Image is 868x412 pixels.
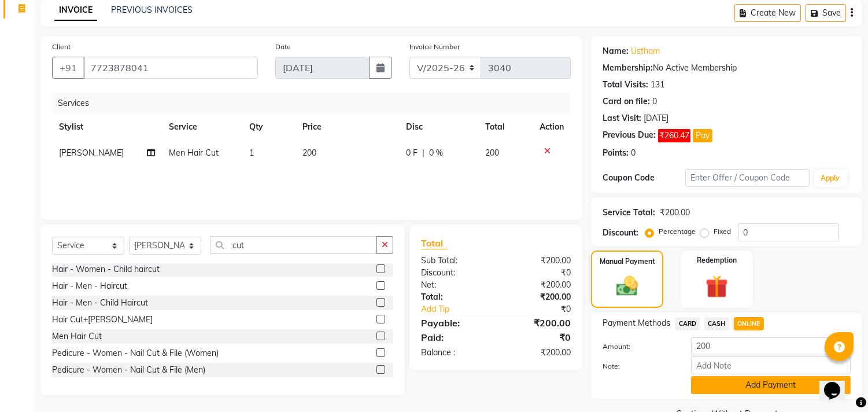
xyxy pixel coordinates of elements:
div: ₹0 [496,267,580,279]
div: 0 [652,95,657,108]
th: Total [479,114,533,140]
label: Amount: [594,341,682,352]
div: Hair Cut+[PERSON_NAME] [52,314,153,326]
div: Sub Total: [412,255,496,267]
div: Points: [603,147,629,159]
iframe: chat widget [819,366,856,400]
button: +91 [52,57,84,79]
span: 0 % [429,147,443,159]
div: Hair - Men - Haircut [52,280,127,292]
span: Men Hair Cut [169,148,219,158]
input: Search by Name/Mobile/Email/Code [83,57,258,79]
input: Amount [691,337,851,355]
div: Discount: [412,267,496,279]
label: Date [275,42,291,52]
button: Create New [734,4,801,22]
div: ₹200.00 [496,316,580,330]
span: [PERSON_NAME] [59,148,124,158]
label: Client [52,42,71,52]
div: Card on file: [603,95,650,108]
label: Redemption [697,255,737,266]
div: Paid: [412,330,496,344]
th: Stylist [52,114,162,140]
label: Note: [594,361,682,371]
th: Service [162,114,243,140]
div: ₹200.00 [660,207,690,219]
button: Apply [814,170,847,187]
div: ₹200.00 [496,291,580,303]
span: Total [421,237,448,249]
div: ₹200.00 [496,279,580,291]
div: [DATE] [644,112,668,124]
span: Payment Methods [603,317,670,329]
label: Invoice Number [409,42,460,52]
div: Hair - Men - Child Haircut [52,297,148,309]
div: Total Visits: [603,79,648,91]
div: Coupon Code [603,172,685,184]
th: Action [533,114,571,140]
div: Discount: [603,227,638,239]
button: Pay [693,129,712,142]
div: Name: [603,45,629,57]
div: ₹200.00 [496,255,580,267]
span: CARD [675,317,700,330]
img: _gift.svg [699,273,735,301]
th: Price [296,114,399,140]
span: ONLINE [734,317,764,330]
input: Add Note [691,356,851,374]
span: | [422,147,424,159]
span: CASH [704,317,729,330]
div: Balance : [412,347,496,359]
th: Disc [399,114,478,140]
img: _cash.svg [610,274,644,299]
span: 1 [249,148,254,158]
div: Services [53,93,579,114]
div: Previous Due: [603,129,656,142]
button: Save [806,4,846,22]
a: Ustham [631,45,660,57]
label: Percentage [659,226,696,237]
div: 131 [651,79,664,91]
div: Payable: [412,316,496,330]
div: Net: [412,279,496,291]
div: Pedicure - Women - Nail Cut & File (Women) [52,347,219,359]
div: ₹200.00 [496,347,580,359]
div: Total: [412,291,496,303]
div: ₹0 [496,330,580,344]
a: Add Tip [412,303,510,315]
span: 0 F [406,147,418,159]
a: PREVIOUS INVOICES [111,5,193,15]
div: Last Visit: [603,112,641,124]
label: Fixed [714,226,731,237]
div: Pedicure - Women - Nail Cut & File (Men) [52,364,205,376]
div: Membership: [603,62,653,74]
div: No Active Membership [603,62,851,74]
input: Search or Scan [210,236,377,254]
span: 200 [486,148,500,158]
div: Men Hair Cut [52,330,102,343]
div: 0 [631,147,636,159]
span: ₹260.47 [658,129,690,142]
button: Add Payment [691,376,851,394]
span: 200 [302,148,316,158]
div: Hair - Women - Child haircut [52,263,160,275]
label: Manual Payment [600,256,655,267]
th: Qty [242,114,296,140]
div: ₹0 [510,303,580,315]
div: Service Total: [603,207,655,219]
input: Enter Offer / Coupon Code [685,169,809,187]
